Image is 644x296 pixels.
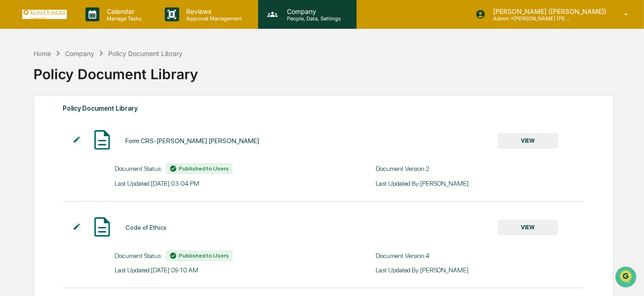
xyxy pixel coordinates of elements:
div: Document Status: [115,163,323,174]
div: We're available if you need us! [42,98,128,105]
span: Preclearance [19,207,60,216]
p: Company [280,7,345,15]
span: [PERSON_NAME] [29,169,75,176]
div: 🖐️ [9,208,17,215]
iframe: Open customer support [614,265,639,290]
div: Policy Document Library [33,58,613,82]
span: [PERSON_NAME] [29,144,75,151]
img: Greenboard [9,9,28,28]
div: Company [65,50,94,57]
span: Attestations [77,207,115,216]
p: Calendar [99,7,146,15]
img: Jessica Sacks [9,135,24,150]
span: [DATE] [82,169,101,176]
div: Past conversations [9,120,59,128]
button: VIEW [498,220,558,235]
img: Additional Document Icon [72,222,81,232]
p: Manage Tasks [99,15,146,22]
button: See all [144,119,169,130]
img: 1746055101610-c473b297-6a78-478c-a979-82029cc54cd1 [19,169,26,176]
a: 🔎Data Lookup [6,221,62,238]
img: 6558925923028_b42adfe598fdc8269267_72.jpg [20,88,36,105]
span: Published to Users [179,252,229,259]
img: Document Icon [91,215,114,239]
div: Document Version: 4 [376,252,584,259]
button: VIEW [498,133,558,149]
input: Clear [24,60,153,69]
img: logo [22,10,67,19]
a: Powered byPylon [65,227,112,234]
div: Last Updated: [DATE] 03:04 PM [115,180,323,187]
div: Document Status: [115,250,323,261]
div: Form CRS-[PERSON_NAME] [PERSON_NAME] [125,137,259,145]
p: [PERSON_NAME] ([PERSON_NAME]) [486,7,611,15]
p: Approval Management [179,15,247,22]
span: • [77,169,80,176]
span: Pylon [92,227,112,234]
span: • [77,144,80,151]
p: People, Data, Settings [280,15,345,22]
p: How can we help? [9,37,169,52]
a: 🖐️Preclearance [6,203,64,220]
img: Ed Schembor [9,160,24,175]
img: 1746055101610-c473b297-6a78-478c-a979-82029cc54cd1 [9,88,26,105]
p: Admin • [PERSON_NAME] [PERSON_NAME] Consulting, LLC [486,15,572,22]
span: [DATE] [82,144,101,151]
img: Document Icon [91,128,114,151]
div: Policy Document Library [63,102,584,114]
span: Published to Users [179,165,229,172]
div: Start new chat [42,88,152,98]
div: Document Version: 2 [376,165,584,172]
div: 🗄️ [67,208,75,215]
div: Policy Document Library [108,50,182,57]
p: Reviews [179,7,247,15]
a: 🗄️Attestations [64,203,119,220]
div: Home [33,50,51,57]
div: Code of Ethics [125,224,167,231]
div: Last Updated: [DATE] 09:10 AM [115,266,323,274]
div: Last Updated By: [PERSON_NAME] [376,266,584,274]
img: Additional Document Icon [72,135,81,145]
div: Last Updated By: [PERSON_NAME] [376,180,584,187]
button: Start new chat [158,91,169,102]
